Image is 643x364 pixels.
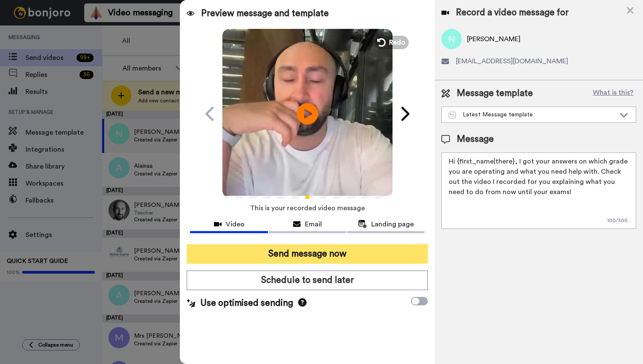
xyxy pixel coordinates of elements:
[200,297,293,310] span: Use optimised sending
[226,219,245,229] span: Video
[457,87,533,100] span: Message template
[250,199,365,217] span: This is your recorded video message
[457,133,494,146] span: Message
[441,152,636,229] textarea: Hi {first_name|there}, I got your answers on which grade you are operating and what you need help...
[371,219,414,229] span: Landing page
[449,112,456,119] img: Message-temps.svg
[590,87,636,100] button: What is this?
[449,110,615,119] div: Latest Message template
[456,56,568,66] span: [EMAIL_ADDRESS][DOMAIN_NAME]
[187,244,428,264] button: Send message now
[187,271,428,290] button: Schedule to send later
[305,219,322,229] span: Email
